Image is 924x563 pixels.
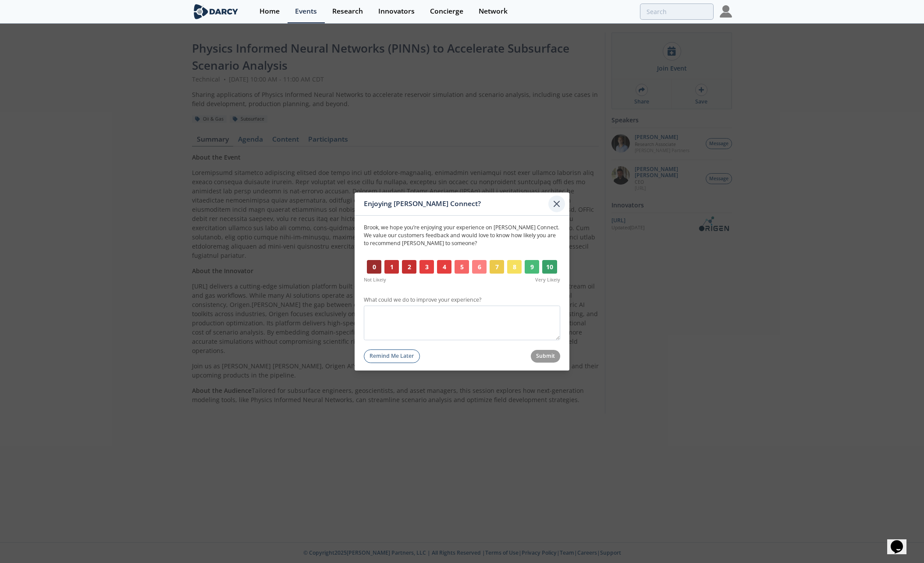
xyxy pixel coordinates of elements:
div: Home [259,8,280,15]
button: 6 [472,260,487,274]
button: 2 [402,260,416,274]
button: Submit [531,350,561,363]
iframe: chat widget [887,528,915,554]
button: 0 [367,260,381,274]
button: 10 [542,260,557,274]
div: Network [479,8,508,15]
div: Innovators [378,8,415,15]
input: Advanced Search [640,4,714,20]
img: logo-wide.svg [192,4,240,19]
p: Brook , we hope you’re enjoying your experience on [PERSON_NAME] Connect. We value our customers ... [364,223,560,247]
span: Very Likely [535,277,560,284]
button: 1 [384,260,399,274]
div: Research [332,8,363,15]
button: 5 [455,260,469,274]
button: 4 [437,260,451,274]
div: Concierge [430,8,463,15]
button: 8 [507,260,522,274]
label: What could we do to improve your experience? [364,296,560,304]
div: Enjoying [PERSON_NAME] Connect? [364,196,548,212]
button: 7 [490,260,504,274]
div: Events [295,8,317,15]
button: 3 [419,260,434,274]
span: Not Likely [364,277,386,284]
button: Remind Me Later [364,349,420,363]
img: Profile [720,5,732,18]
button: 9 [525,260,539,274]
